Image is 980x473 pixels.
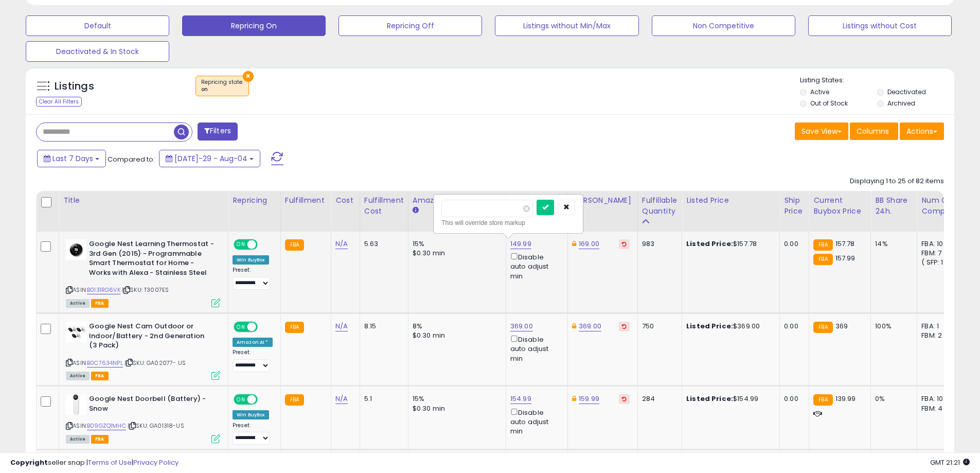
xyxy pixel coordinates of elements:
div: ( SFP: 1 ) [921,258,955,267]
a: Terms of Use [88,458,132,467]
div: Current Buybox Price [813,195,866,217]
div: 100% [875,322,909,331]
div: ASIN: [66,394,220,442]
div: 284 [642,394,674,404]
div: $369.00 [686,322,772,331]
div: Disable auto adjust min [510,334,560,363]
button: Listings without Cost [808,15,952,36]
img: 21in0ahznSL._SL40_.jpg [66,394,86,415]
div: 5.63 [364,239,400,249]
a: B09GZQ1MHC [87,422,126,430]
button: Non Competitive [652,15,795,36]
button: Save View [795,122,848,140]
img: 31xvozI2-8L._SL40_.jpg [66,239,86,260]
small: FBA [285,394,304,406]
span: | SKU: T3007ES [122,286,169,294]
div: 0.00 [784,322,801,331]
div: Ship Price [784,195,805,217]
span: 369 [835,321,848,331]
div: Amazon AI * [233,338,273,347]
div: BB Share 24h. [875,195,913,217]
small: FBA [285,322,304,333]
div: Fulfillment [285,195,327,206]
b: Listed Price: [686,394,733,404]
div: Amazon Fees [413,195,502,206]
span: 139.99 [835,394,856,404]
div: ASIN: [66,239,220,306]
div: $0.30 min [413,331,498,340]
div: 14% [875,239,909,249]
div: 15% [413,394,498,404]
span: Columns [857,126,889,136]
div: FBM: 2 [921,331,955,340]
div: Repricing [233,195,276,206]
div: Preset: [233,349,273,372]
a: N/A [335,239,348,249]
div: ASIN: [66,322,220,379]
small: Amazon Fees. [413,206,419,215]
span: Last 7 Days [52,153,93,164]
b: Google Nest Learning Thermostat - 3rd Gen (2015) - Programmable Smart Thermostat for Home - Works... [89,239,214,280]
small: FBA [813,254,832,265]
div: Fulfillment Cost [364,195,404,217]
span: All listings currently available for purchase on Amazon [66,435,90,444]
label: Deactivated [887,87,926,96]
span: FBA [91,299,109,308]
label: Archived [887,99,915,108]
button: Repricing Off [338,15,482,36]
div: FBA: 1 [921,322,955,331]
div: 8.15 [364,322,400,331]
div: Preset: [233,267,273,290]
a: 369.00 [510,321,533,331]
span: ON [235,395,247,404]
div: 0.00 [784,239,801,249]
div: Win BuyBox [233,255,269,265]
div: This will override store markup [441,218,575,228]
div: FBM: 7 [921,249,955,258]
button: Repricing On [182,15,326,36]
a: Privacy Policy [133,458,179,467]
div: $157.78 [686,239,772,249]
b: Google Nest Doorbell (Battery) - Snow [89,394,214,416]
a: 169.00 [579,239,599,249]
b: Listed Price: [686,321,733,331]
span: Compared to: [108,154,155,164]
div: 8% [413,322,498,331]
img: 31ln+knWaXL._SL40_.jpg [66,322,86,342]
button: Default [26,15,169,36]
span: FBA [91,372,109,380]
span: OFF [256,323,273,331]
a: 149.99 [510,239,531,249]
a: 159.99 [579,394,599,404]
a: B0C7634NPL [87,359,123,367]
b: Listed Price: [686,239,733,249]
span: 2025-08-12 21:21 GMT [930,458,970,467]
button: Listings without Min/Max [495,15,638,36]
div: 15% [413,239,498,249]
div: Clear All Filters [36,97,82,107]
button: Filters [198,122,238,141]
span: ON [235,323,247,331]
a: N/A [335,394,348,404]
div: Disable auto adjust min [510,407,560,436]
span: 157.99 [835,253,856,263]
div: [PERSON_NAME] [572,195,633,206]
h5: Listings [55,79,94,94]
div: Cost [335,195,355,206]
a: B0131RG6VK [87,286,120,294]
span: OFF [256,240,273,249]
span: FBA [91,435,109,444]
small: FBA [285,239,304,251]
div: Win BuyBox [233,410,269,419]
button: Deactivated & In Stock [26,41,169,62]
small: FBA [813,239,832,251]
div: seller snap | | [10,458,179,468]
label: Active [810,87,829,96]
div: 983 [642,239,674,249]
span: OFF [256,395,273,404]
a: 154.99 [510,394,531,404]
button: × [243,71,254,82]
div: Disable auto adjust min [510,251,560,281]
div: 750 [642,322,674,331]
div: on [201,86,243,93]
